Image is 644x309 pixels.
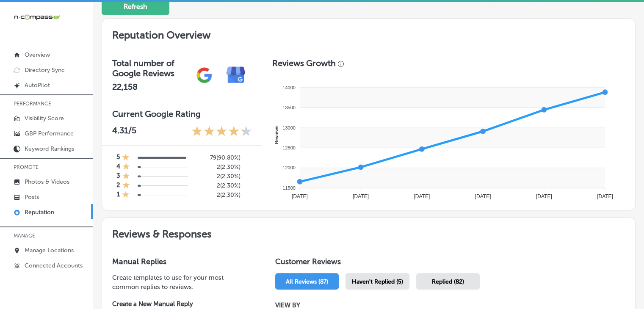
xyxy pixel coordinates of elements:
[112,58,188,78] h3: Total number of Google Reviews
[116,163,120,172] h4: 4
[24,14,41,20] div: v 4.0.25
[112,109,252,119] h3: Current Google Rating
[116,181,120,190] h4: 2
[84,49,91,56] img: tab_keywords_by_traffic_grey.svg
[94,50,143,55] div: Keywords by Traffic
[274,125,279,144] text: Reviews
[116,153,120,163] h4: 5
[272,58,336,68] h3: Reviews Growth
[122,163,130,172] div: 1 Star
[200,191,240,199] h5: 2 ( 2.30% )
[353,193,369,199] tspan: [DATE]
[112,257,248,266] h3: Manual Replies
[112,82,188,92] h2: 22,158
[200,173,240,180] h5: 2 ( 2.30% )
[25,247,74,254] p: Manage Locations
[25,145,74,152] p: Keyword Rankings
[432,278,464,285] span: Replied (82)
[122,190,130,200] div: 1 Star
[292,193,308,199] tspan: [DATE]
[25,209,54,216] p: Reputation
[32,50,76,55] div: Domain Overview
[597,193,613,199] tspan: [DATE]
[22,22,93,29] div: Domain: [DOMAIN_NAME]
[191,125,252,138] div: 4.31 Stars
[275,257,625,270] h1: Customer Reviews
[25,193,39,201] p: Posts
[102,218,635,247] h2: Reviews & Responses
[116,172,120,181] h4: 3
[275,301,555,309] p: VIEW BY
[25,66,65,74] p: Directory Sync
[200,163,240,171] h5: 2 ( 2.30% )
[25,130,74,137] p: GBP Performance
[352,278,403,285] span: Haven't Replied (5)
[200,182,240,189] h5: 2 ( 2.30% )
[282,125,296,130] tspan: 13000
[122,172,130,181] div: 1 Star
[414,193,430,199] tspan: [DATE]
[102,19,635,48] h2: Reputation Overview
[536,193,552,199] tspan: [DATE]
[117,190,120,200] h4: 1
[25,51,50,58] p: Overview
[14,22,20,29] img: website_grey.svg
[23,49,30,56] img: tab_domain_overview_orange.svg
[200,154,240,161] h5: 79 ( 90.80% )
[282,145,296,150] tspan: 12500
[25,262,83,269] p: Connected Accounts
[188,59,220,91] img: gPZS+5FD6qPJAAAAABJRU5ErkJggg==
[122,153,130,163] div: 1 Star
[282,85,296,90] tspan: 14000
[25,115,64,122] p: Visibility Score
[112,125,136,138] p: 4.31 /5
[14,13,60,21] img: 660ab0bf-5cc7-4cb8-ba1c-48b5ae0f18e60NCTV_CLogo_TV_Black_-500x88.png
[286,278,328,285] span: All Reviews (87)
[25,82,50,89] p: AutoPilot
[112,300,235,308] label: Create a New Manual Reply
[220,59,252,91] img: e7ababfa220611ac49bdb491a11684a6.png
[122,181,130,190] div: 1 Star
[282,165,296,170] tspan: 12000
[112,273,248,292] p: Create templates to use for your most common replies to reviews.
[282,105,296,110] tspan: 13500
[475,193,491,199] tspan: [DATE]
[282,185,296,190] tspan: 11500
[25,178,69,185] p: Photos & Videos
[14,14,20,20] img: logo_orange.svg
